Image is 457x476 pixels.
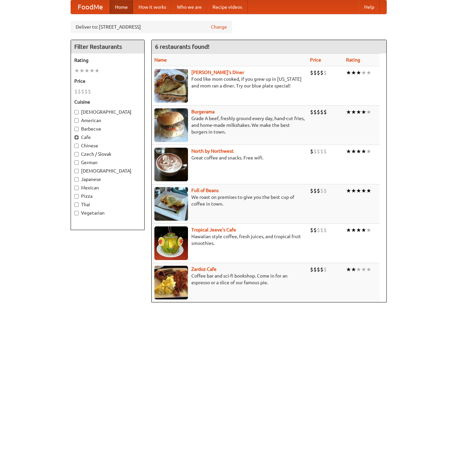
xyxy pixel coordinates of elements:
[191,266,217,272] a: Zardoz Cafe
[366,266,371,273] li: ★
[361,226,366,234] li: ★
[74,210,141,216] label: Vegetarian
[154,115,305,135] p: Grade A beef, freshly ground every day, hand-cut fries, and home-made milkshakes. We make the bes...
[356,69,361,76] li: ★
[74,151,141,157] label: Czech / Slovak
[191,188,219,193] a: Full of Beans
[359,0,380,14] a: Help
[154,194,305,207] p: We roast on premises to give you the best cup of coffee in town.
[74,118,79,123] input: American
[74,152,79,156] input: Czech / Slovak
[351,187,356,194] li: ★
[313,226,317,234] li: $
[191,109,215,114] a: Burgerama
[172,0,207,14] a: Who we are
[323,148,327,155] li: $
[154,272,305,286] p: Coffee bar and sci-fi bookshop. Come in for an espresso or a slice of our famous pie.
[356,187,361,194] li: ★
[317,266,320,273] li: $
[154,233,305,247] p: Hawaiian style coffee, fresh juices, and tropical fruit smoothies.
[313,69,317,76] li: $
[154,76,305,89] p: Food like mom cooked, if you grew up in [US_STATE] and mom ran a diner. Try our blue plate special!
[89,67,94,74] li: ★
[155,43,210,50] ng-pluralize: 6 restaurants found!
[346,187,351,194] li: ★
[74,134,141,141] label: Cafe
[71,40,144,53] h4: Filter Restaurants
[74,125,141,132] label: Barbecue
[154,154,305,161] p: Great coffee and snacks. Free wifi.
[78,88,81,95] li: $
[74,144,79,148] input: Chinese
[351,266,356,273] li: ★
[361,69,366,76] li: ★
[74,176,141,183] label: Japanese
[79,67,84,74] li: ★
[317,148,320,155] li: $
[320,69,323,76] li: $
[94,67,100,74] li: ★
[317,187,320,194] li: $
[366,148,371,155] li: ★
[346,108,351,116] li: ★
[310,108,313,116] li: $
[361,108,366,116] li: ★
[346,69,351,76] li: ★
[313,108,317,116] li: $
[191,70,244,75] b: [PERSON_NAME]'s Diner
[313,187,317,194] li: $
[310,69,313,76] li: $
[323,187,327,194] li: $
[191,148,234,154] a: North by Northwest
[346,266,351,273] li: ★
[351,69,356,76] li: ★
[320,226,323,234] li: $
[74,109,141,115] label: [DEMOGRAPHIC_DATA]
[317,69,320,76] li: $
[310,187,313,194] li: $
[191,227,236,232] a: Tropical Jeeve's Cafe
[74,201,141,208] label: Thai
[154,57,167,63] a: Name
[346,148,351,155] li: ★
[154,187,188,221] img: beans.jpg
[310,266,313,273] li: $
[320,266,323,273] li: $
[74,159,141,166] label: German
[320,108,323,116] li: $
[74,88,78,95] li: $
[313,148,317,155] li: $
[346,226,351,234] li: ★
[74,177,79,182] input: Japanese
[110,0,133,14] a: Home
[74,127,79,131] input: Barbecue
[366,108,371,116] li: ★
[320,187,323,194] li: $
[74,117,141,124] label: American
[74,169,79,173] input: [DEMOGRAPHIC_DATA]
[356,108,361,116] li: ★
[88,88,91,95] li: $
[361,187,366,194] li: ★
[323,108,327,116] li: $
[154,69,188,103] img: sallys.jpg
[84,88,88,95] li: $
[81,88,84,95] li: $
[317,108,320,116] li: $
[74,186,79,190] input: Mexican
[351,226,356,234] li: ★
[71,0,110,14] a: FoodMe
[211,24,227,30] a: Change
[366,226,371,234] li: ★
[313,266,317,273] li: $
[207,0,247,14] a: Recipe videos
[310,226,313,234] li: $
[74,67,79,74] li: ★
[366,187,371,194] li: ★
[154,108,188,142] img: burgerama.jpg
[351,108,356,116] li: ★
